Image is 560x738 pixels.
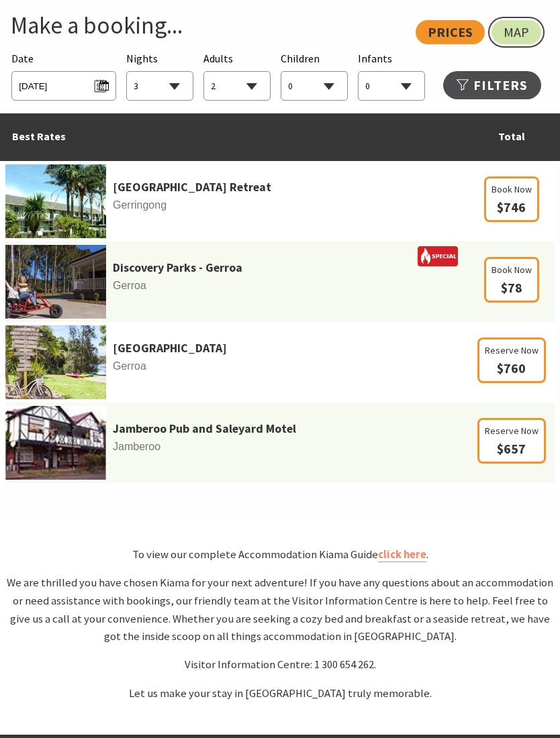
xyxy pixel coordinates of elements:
span: $760 [497,360,526,377]
a: Discovery Parks - Gerroa [113,259,242,278]
a: [GEOGRAPHIC_DATA] Retreat [113,178,271,198]
p: Let us make your stay in [GEOGRAPHIC_DATA] truly memorable. [5,686,555,704]
span: Nights [126,51,158,68]
span: Jamberoo [5,439,468,456]
span: Gerroa [5,358,468,376]
span: Children [281,52,320,66]
span: Map [504,28,529,38]
span: Infants [358,52,392,66]
span: Date [11,52,34,66]
span: [DATE] [19,76,108,94]
a: Reserve Now $760 [477,363,546,376]
a: [GEOGRAPHIC_DATA] [113,339,227,359]
p: Visitor Information Centre: 1 300 654 262. [5,657,555,675]
span: $78 [501,280,522,297]
span: Adults [203,52,233,66]
span: Reserve Now [485,344,539,358]
a: Map [492,21,541,45]
div: Choose a number of nights [126,51,193,101]
span: Book Now [492,263,532,278]
a: Reserve Now $657 [477,443,546,457]
span: Gerroa [5,278,468,295]
a: click here [378,548,426,563]
td: Total [468,114,555,162]
span: Gerringong [5,197,468,215]
a: Book Now $746 [484,202,539,215]
a: Jamberoo Pub and Saleyard Motel [113,420,296,439]
a: Book Now $78 [484,282,539,296]
span: $657 [497,441,526,458]
img: 341340-primary-01e7c4ec-2bb2-4952-9e85-574f5e777e2c.jpg [5,326,106,400]
td: Best Rates [5,114,468,162]
span: Book Now [492,182,532,197]
p: To view our complete Accommodation Kiama Guide . [5,547,555,565]
img: Footballa.jpg [5,407,106,480]
img: parkridgea.jpg [5,165,106,239]
img: 341233-primary-1e441c39-47ed-43bc-a084-13db65cabecb.jpg [5,246,106,319]
span: $746 [497,199,526,216]
div: Please choose your desired arrival date [11,51,115,101]
span: Reserve Now [485,424,539,439]
p: We are thrilled you have chosen Kiama for your next adventure! If you have any questions about an... [5,575,555,647]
